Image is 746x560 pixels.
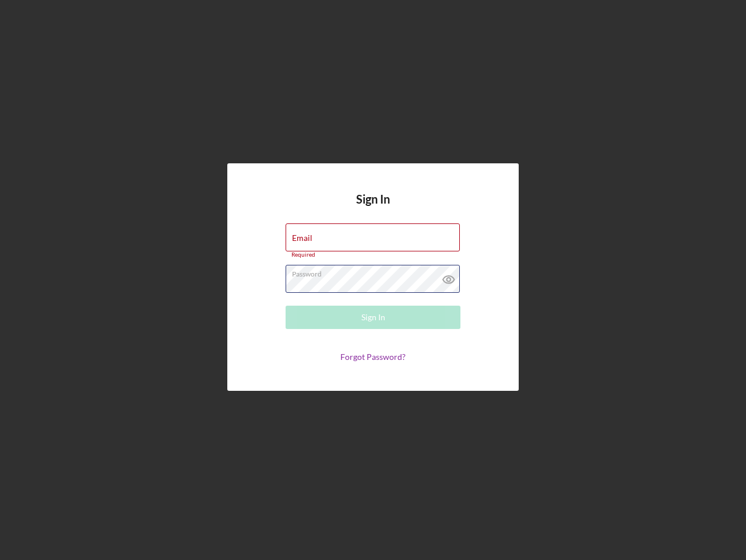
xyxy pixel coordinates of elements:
h4: Sign In [356,192,390,223]
div: Sign In [361,306,385,329]
label: Password [292,265,460,278]
div: Required [286,251,460,258]
a: Forgot Password? [340,352,406,362]
button: Sign In [286,306,460,329]
label: Email [292,233,312,243]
